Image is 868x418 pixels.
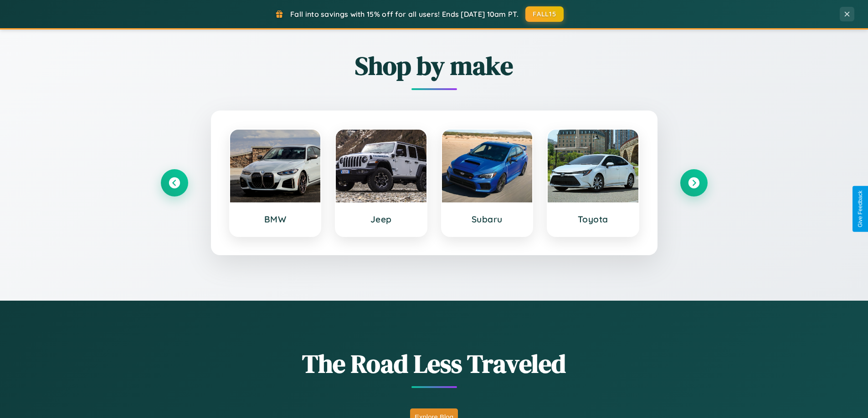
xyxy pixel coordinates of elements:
[161,346,708,381] h1: The Road Less Traveled
[557,214,629,225] h3: Toyota
[239,214,312,225] h3: BMW
[857,191,863,227] div: Give Feedback
[161,48,708,83] h2: Shop by make
[290,10,519,19] span: Fall into savings with 15% off for all users! Ends [DATE] 10am PT.
[451,214,524,225] h3: Subaru
[525,6,564,22] button: FALL15
[345,214,417,225] h3: Jeep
